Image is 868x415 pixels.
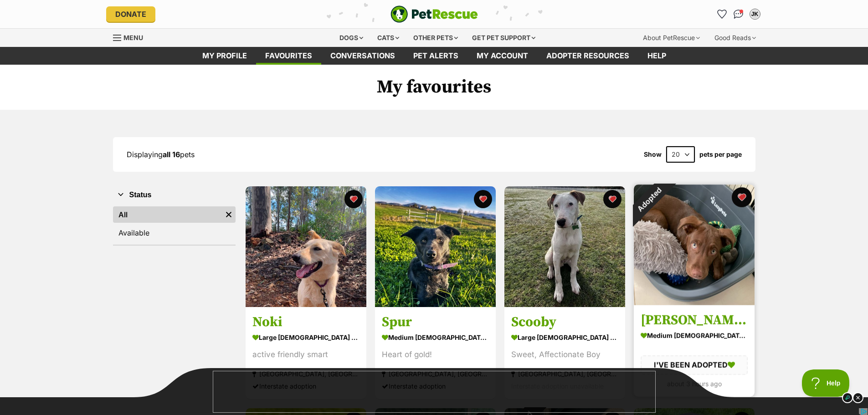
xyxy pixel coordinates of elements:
[842,392,853,403] img: info_dark.svg
[321,47,404,65] a: conversations
[123,34,143,41] span: Menu
[715,7,729,21] a: Favourites
[638,47,675,65] a: Help
[511,331,618,344] div: large [DEMOGRAPHIC_DATA] Dog
[344,190,363,208] button: favourite
[375,186,496,307] img: Spur
[467,47,537,65] a: My account
[731,7,746,21] a: Conversations
[637,29,706,47] div: About PetRescue
[537,47,638,65] a: Adopter resources
[750,10,760,19] div: JK
[407,29,464,47] div: Other pets
[474,190,492,208] button: favourite
[853,392,863,403] img: close_dark.svg
[621,173,676,227] div: Adopted
[382,314,489,331] h3: Spur
[127,150,195,159] span: Displaying pets
[252,349,360,361] div: active friendly smart
[382,331,489,344] div: medium [DEMOGRAPHIC_DATA] Dog
[404,47,467,65] a: Pet alerts
[644,151,662,158] span: Show
[222,206,236,223] a: Remove filter
[252,331,360,344] div: large [DEMOGRAPHIC_DATA] Dog
[708,29,762,47] div: Good Reads
[371,29,406,47] div: Cats
[246,186,366,307] img: Noki
[113,225,236,241] a: Available
[748,7,762,21] button: My account
[641,312,748,329] h3: [PERSON_NAME] ☕️
[641,329,748,343] div: medium [DEMOGRAPHIC_DATA] Dog
[193,47,256,65] a: My profile
[106,6,155,22] a: Donate
[252,314,360,331] h3: Noki
[504,186,625,307] img: Scooby
[634,298,755,307] a: Adopted
[511,314,618,331] h3: Scooby
[163,150,180,159] strong: all 16
[641,356,748,375] div: I'VE BEEN ADOPTED
[511,349,618,361] div: Sweet, Affectionate Boy
[466,29,542,47] div: Get pet support
[715,7,762,21] ul: Account quick links
[732,187,752,207] button: favourite
[113,206,222,223] a: All
[375,307,496,400] a: Spur medium [DEMOGRAPHIC_DATA] Dog Heart of gold! [GEOGRAPHIC_DATA], [GEOGRAPHIC_DATA] Interstate...
[634,184,755,305] img: Chai Latte ☕️
[333,29,370,47] div: Dogs
[256,47,321,65] a: Favourites
[113,205,236,245] div: Status
[734,10,743,19] img: chat-41dd97257d64d25036548639549fe6c8038ab92f7586957e7f3b1b290dea8141.svg
[382,349,489,361] div: Heart of gold!
[699,151,742,158] label: pets per page
[390,5,478,23] a: PetRescue
[603,190,621,208] button: favourite
[113,189,236,201] button: Status
[634,305,755,397] a: [PERSON_NAME] ☕️ medium [DEMOGRAPHIC_DATA] Dog I'VE BEEN ADOPTED about 3 hours ago favourite
[504,307,625,400] a: Scooby large [DEMOGRAPHIC_DATA] Dog Sweet, Affectionate Boy [GEOGRAPHIC_DATA], [GEOGRAPHIC_DATA] ...
[246,307,366,400] a: Noki large [DEMOGRAPHIC_DATA] Dog active friendly smart [GEOGRAPHIC_DATA], [GEOGRAPHIC_DATA] Inte...
[390,5,478,23] img: logo-e224e6f780fb5917bec1dbf3a21bbac754714ae5b6737aabdf751b685950b380.svg
[113,29,149,45] a: Menu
